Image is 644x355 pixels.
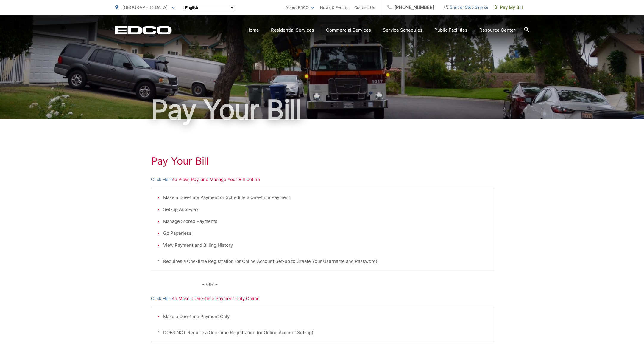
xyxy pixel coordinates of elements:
h1: Pay Your Bill [115,95,529,125]
a: Residential Services [271,27,314,34]
a: News & Events [320,4,348,11]
a: Contact Us [354,4,375,11]
select: Select a language [184,5,235,10]
li: View Payment and Billing History [163,242,487,249]
a: EDCD logo. Return to the homepage. [115,26,172,34]
a: Home [247,27,259,34]
a: Click Here [151,176,173,183]
p: * Requires a One-time Registration (or Online Account Set-up to Create Your Username and Password) [157,258,487,265]
span: Pay My Bill [495,4,523,11]
p: to View, Pay, and Manage Your Bill Online [151,176,493,183]
a: Public Facilities [434,27,467,34]
a: Commercial Services [326,27,371,34]
a: Click Here [151,295,173,302]
h1: Pay Your Bill [151,155,493,167]
li: Manage Stored Payments [163,218,487,225]
li: Make a One-time Payment Only [163,313,487,320]
li: Make a One-time Payment or Schedule a One-time Payment [163,194,487,201]
span: [GEOGRAPHIC_DATA] [122,4,168,10]
li: Set-up Auto-pay [163,206,487,213]
a: Resource Center [479,27,515,34]
a: About EDCO [286,4,314,11]
p: - OR - [202,280,493,289]
a: Service Schedules [383,27,422,34]
p: to Make a One-time Payment Only Online [151,295,493,302]
li: Go Paperless [163,230,487,237]
p: * DOES NOT Require a One-time Registration (or Online Account Set-up) [157,329,487,336]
